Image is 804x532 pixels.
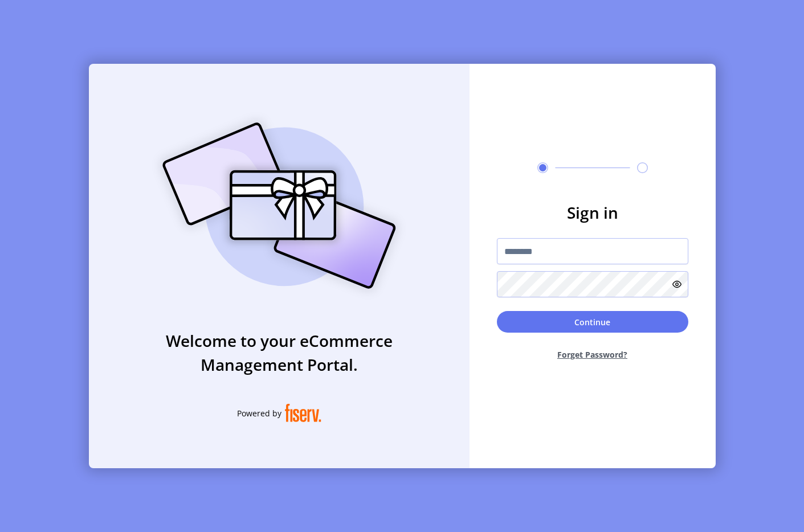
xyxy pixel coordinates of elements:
[497,339,688,370] button: Forget Password?
[497,311,688,333] button: Continue
[89,329,470,377] h3: Welcome to your eCommerce Management Portal.
[145,110,413,301] img: card_Illustration.svg
[497,200,688,224] h3: Sign in
[237,407,281,419] span: Powered by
